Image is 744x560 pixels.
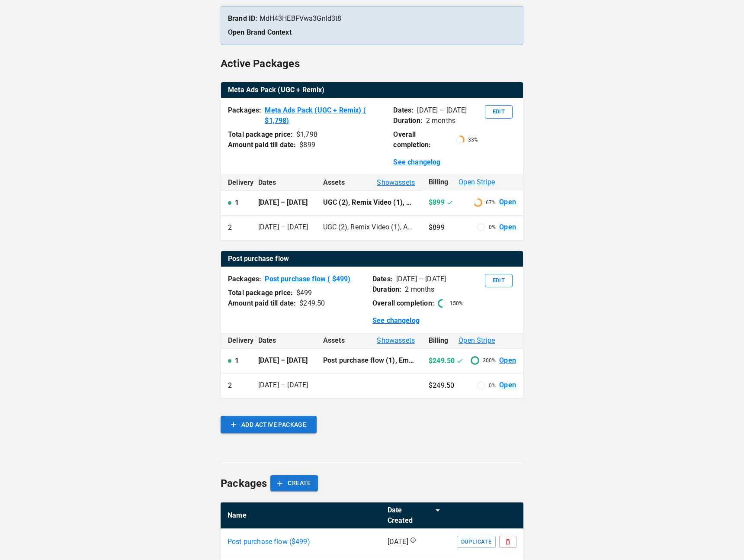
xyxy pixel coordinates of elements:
[429,356,463,366] p: $249.50
[323,356,415,366] p: Post purchase flow (1), Email setup (4)
[323,222,415,232] p: UGC (2), Remix Video (1), Ad campaign optimisation (2), Image Ad (1)
[299,298,325,309] div: $ 249.50
[485,105,513,119] button: Edit
[426,116,455,126] p: 2 months
[457,536,496,548] button: Duplicate
[251,190,316,215] td: [DATE] – [DATE]
[323,335,415,346] div: Assets
[393,105,414,116] p: Dates:
[228,380,232,391] p: 2
[483,357,496,364] p: 300 %
[251,373,316,398] td: [DATE] – [DATE]
[459,177,495,187] span: Open Stripe
[396,274,446,284] p: [DATE] – [DATE]
[221,502,381,529] th: Name
[388,505,429,526] div: Date Created
[450,299,463,307] p: 150 %
[228,129,293,140] p: Total package price:
[221,475,267,492] h6: Packages
[393,157,440,167] a: See changelog
[235,356,239,366] p: 1
[265,274,350,284] a: Post purchase flow ( $499)
[459,335,495,346] span: Open Stripe
[377,177,415,188] span: Show assets
[251,333,316,349] th: Dates
[499,222,516,232] a: Open
[228,274,261,284] p: Packages:
[499,380,516,390] a: Open
[221,82,523,98] th: Meta Ads Pack (UGC + Remix)
[499,356,516,366] a: Open
[228,537,310,547] p: Post purchase flow ($ 499 )
[372,284,401,295] p: Duration:
[377,335,415,346] span: Show assets
[489,382,496,389] p: 0 %
[429,197,453,208] p: $899
[489,223,496,231] p: 0 %
[228,222,232,233] p: 2
[228,140,296,150] p: Amount paid till date:
[296,129,317,140] div: $ 1,798
[228,537,310,547] a: Post purchase flow ($499)
[486,199,496,206] p: 67 %
[393,129,452,150] p: Overall completion:
[221,251,523,267] table: active packages table
[417,105,467,116] p: [DATE] – [DATE]
[388,537,408,547] p: [DATE]
[393,116,422,126] p: Duration:
[228,14,257,23] strong: Brand ID:
[372,274,393,284] p: Dates:
[221,82,523,98] table: active packages table
[251,349,316,373] td: [DATE] – [DATE]
[485,274,513,287] button: Edit
[228,28,292,36] a: Open Brand Context
[429,222,445,233] p: $899
[405,284,434,295] p: 2 months
[429,380,454,391] p: $249.50
[468,136,478,144] p: 33 %
[221,333,251,349] th: Delivery
[221,174,251,190] th: Delivery
[228,105,261,126] p: Packages:
[323,177,415,188] div: Assets
[372,315,420,326] a: See changelog
[251,174,316,190] th: Dates
[499,197,516,207] a: Open
[228,13,516,24] p: MdH43HEBFVwa3Gnld3t8
[299,140,315,150] div: $ 899
[228,288,293,298] p: Total package price:
[251,215,316,240] td: [DATE] – [DATE]
[228,298,296,309] p: Amount paid till date:
[221,55,300,72] h6: Active Packages
[221,251,523,267] th: Post purchase flow
[221,416,317,433] button: ADD ACTIVE PACKAGE
[422,174,523,190] th: Billing
[235,198,239,208] p: 1
[323,198,415,208] p: UGC (2), Remix Video (1), Ad campaign optimisation (2), Image Ad (1)
[422,333,523,349] th: Billing
[372,298,434,309] p: Overall completion:
[265,105,386,126] a: Meta Ads Pack (UGC + Remix) ( $1,798)
[270,475,317,491] button: CREATE
[296,288,312,298] div: $ 499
